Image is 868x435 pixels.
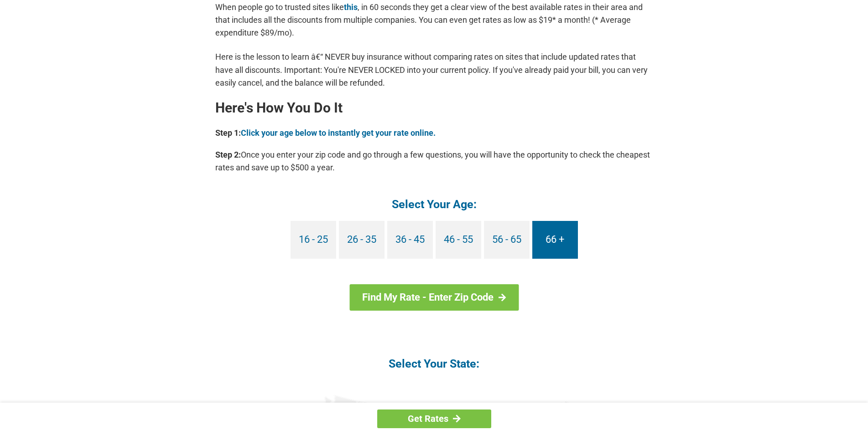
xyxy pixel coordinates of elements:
[532,221,578,259] a: 66 +
[215,101,653,115] h2: Here's How You Do It
[215,150,241,159] b: Step 2:
[241,128,436,138] a: Click your age below to instantly get your rate online.
[349,284,519,311] a: Find My Rate - Enter Zip Code
[344,2,358,12] a: this
[215,356,653,371] h4: Select Your State:
[215,128,241,138] b: Step 1:
[377,409,491,428] a: Get Rates
[215,148,653,174] p: Once you enter your zip code and go through a few questions, you will have the opportunity to che...
[484,221,530,259] a: 56 - 65
[291,221,336,259] a: 16 - 25
[215,1,653,39] p: When people go to trusted sites like , in 60 seconds they get a clear view of the best available ...
[387,221,433,259] a: 36 - 45
[215,197,653,212] h4: Select Your Age:
[215,51,653,89] p: Here is the lesson to learn â€“ NEVER buy insurance without comparing rates on sites that include...
[436,221,481,259] a: 46 - 55
[339,221,385,259] a: 26 - 35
